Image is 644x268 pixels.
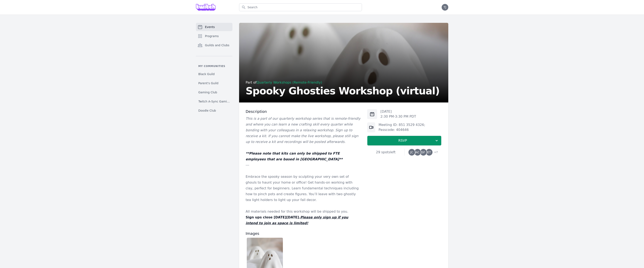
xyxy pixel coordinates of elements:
[198,90,217,94] span: Gaming Club
[198,81,219,85] span: Parent's Guild
[239,3,362,11] input: Search
[196,4,216,11] img: Grove
[415,151,419,154] span: AC
[246,215,348,225] u: Please only sign up if you intend to join as space is limited!
[196,70,232,78] a: Black Guild
[257,80,322,84] a: Quarterly Workshops (Remote-Friendly)
[196,32,232,40] a: Programs
[196,65,232,68] p: My communities
[198,108,216,113] span: Doodle Club
[246,162,361,168] p: ---
[246,109,361,114] h3: Description
[432,150,438,156] span: + 7
[196,89,232,96] a: Gaming Club
[246,86,440,96] h2: Spooky Ghosties Workshop (virtual)
[246,215,348,225] strong: Sign ups close [DATE][DATE].
[246,209,361,214] p: All materials needed for this workshop will be shipped to you.
[196,41,232,49] a: Guilds and Clubs
[196,79,232,87] a: Parent's Guild
[196,23,232,31] a: Events
[246,80,440,85] div: Part of
[371,138,435,143] span: RSVP
[442,4,448,11] button: TJ
[246,231,361,236] h3: Images
[444,6,446,9] span: TJ
[205,34,219,38] span: Programs
[367,136,441,146] button: RSVP
[427,151,431,154] span: ET
[380,114,416,119] p: 2:30 PM - 3:30 PM PDT
[196,98,232,105] a: Twitch A-Sync Gaming (TAG) Club
[367,150,404,155] div: 29 spots left
[198,99,230,104] span: Twitch A-Sync Gaming (TAG) Club
[246,174,361,203] p: Embrace the spooky season by sculpting your very own set of ghouls to haunt your home or office! ...
[410,151,413,154] span: JC
[205,43,230,47] span: Guilds and Clubs
[198,72,215,76] span: Black Guild
[205,25,215,29] span: Events
[246,117,360,144] em: This is a part of our quarterly workshop series that is remote-friendly and where you can learn a...
[379,123,425,132] a: Meeting ID: 851 3529 4326; Passcode: 404646
[422,151,425,154] span: SF
[380,109,416,114] p: [DATE]
[196,107,232,114] a: Doodle Club
[246,151,343,161] em: **Please note that kits can only be shipped to FTE employees that are based in [GEOGRAPHIC_DATA]**
[196,23,232,114] nav: Sidebar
